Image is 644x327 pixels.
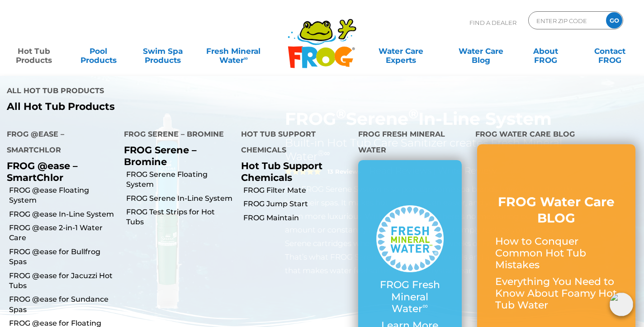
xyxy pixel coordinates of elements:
a: AboutFROG [521,42,571,60]
h4: FROG Fresh Mineral Water [358,126,462,160]
a: Fresh MineralWater∞ [202,42,265,60]
input: GO [606,12,622,28]
a: FROG @ease for Jacuzzi Hot Tubs [9,271,117,291]
p: FROG Serene – Bromine [124,144,227,167]
h4: All Hot Tub Products [7,83,315,101]
p: Everything You Need to Know About Foamy Hot Tub Water [495,276,617,312]
h3: FROG Water Care BLOG [495,194,617,227]
a: FROG Filter Mate [243,185,351,195]
a: Water CareExperts [360,42,442,60]
p: How to Conquer Common Hot Tub Mistakes [495,236,617,271]
a: Hot TubProducts [9,42,59,60]
a: FROG Water Care BLOG How to Conquer Common Hot Tub Mistakes Everything You Need to Know About Foa... [495,194,617,316]
a: FROG Serene In-Line System [126,194,234,204]
p: Find A Dealer [469,11,516,34]
a: FROG Serene Floating System [126,170,234,190]
a: FROG @ease In-Line System [9,209,117,219]
a: FROG @ease for Bullfrog Spas [9,247,117,267]
p: FROG Fresh Mineral Water [376,279,444,315]
h4: FROG @ease – SmartChlor [7,126,110,160]
h4: FROG Water Care Blog [475,126,637,144]
a: All Hot Tub Products [7,101,315,113]
a: FROG @ease for Sundance Spas [9,294,117,315]
a: FROG Maintain [243,213,351,223]
a: FROG @ease Floating System [9,185,117,206]
h4: Hot Tub Support Chemicals [241,126,345,160]
a: ContactFROG [585,42,635,60]
p: Hot Tub Support Chemicals [241,160,345,183]
a: Water CareBlog [456,42,507,60]
input: Zip Code Form [535,14,597,27]
a: FROG Jump Start [243,199,351,209]
a: FROG @ease 2-in-1 Water Care [9,223,117,243]
a: Swim SpaProducts [138,42,188,60]
sup: ∞ [422,301,428,310]
h4: FROG Serene – Bromine [124,126,227,144]
a: PoolProducts [73,42,123,60]
p: FROG @ease – SmartChlor [7,160,110,183]
a: FROG Test Strips for Hot Tubs [126,207,234,227]
sup: ∞ [244,55,248,62]
img: openIcon [610,293,633,316]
